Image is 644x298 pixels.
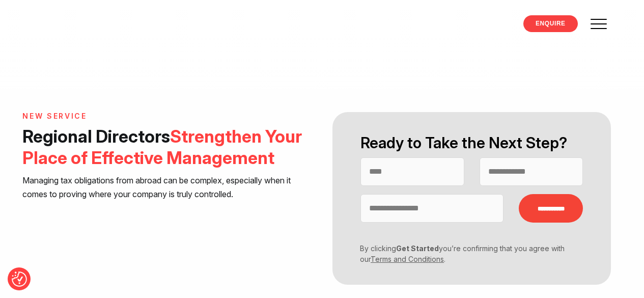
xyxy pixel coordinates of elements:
a: Terms and Conditions [371,255,444,263]
img: svg+xml;nitro-empty-id=MTU3OjExNQ==-1;base64,PHN2ZyB2aWV3Qm94PSIwIDAgNzU4IDI1MSIgd2lkdGg9Ijc1OCIg... [30,14,106,39]
h1: Regional Directors [22,126,310,169]
p: By clicking you’re confirming that you agree with our . [353,243,575,264]
button: Consent Preferences [12,272,27,287]
img: Revisit consent button [12,272,27,287]
strong: Get Started [396,244,439,253]
a: ENQUIRE [523,15,578,32]
p: Managing tax obligations from abroad can be complex, especially when it comes to proving where yo... [22,174,310,201]
span: Strengthen Your Place of Effective Management [22,126,302,168]
form: Contact form [322,112,622,285]
h2: Ready to Take the Next Step? [360,132,583,153]
h6: NEW SERVICE [22,112,310,121]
